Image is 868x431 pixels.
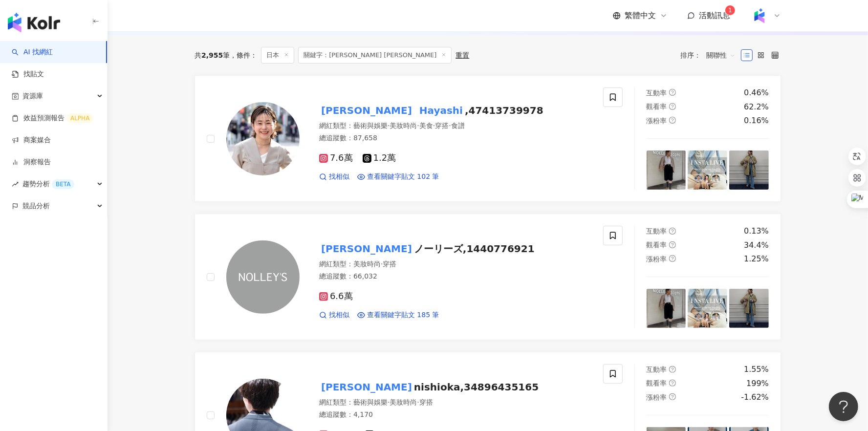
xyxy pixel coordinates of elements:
[319,121,591,131] div: 網紅類型 ：
[383,260,396,268] span: 穿搭
[729,151,769,190] img: post-image
[647,151,686,190] img: post-image
[750,6,769,25] img: Kolr%20app%20icon%20%281%29.png
[12,47,53,57] a: searchAI 找網紅
[647,255,667,263] span: 漲粉率
[433,122,435,129] span: ·
[647,393,667,401] span: 漲粉率
[744,364,769,375] div: 1.55%
[8,13,60,32] img: logo
[319,410,591,420] div: 總追蹤數 ： 4,170
[298,47,452,64] span: 關鍵字：[PERSON_NAME] [PERSON_NAME]
[12,157,51,167] a: 洞察報告
[261,47,294,64] span: 日本
[367,172,439,182] span: 查看關鍵字貼文 102 筆
[744,226,769,237] div: 0.13%
[22,173,74,195] span: 趨勢分析
[22,85,43,107] span: 資源庫
[725,5,735,15] sup: 1
[744,240,769,251] div: 34.4%
[230,51,257,59] span: 條件 ：
[669,380,676,387] span: question-circle
[353,398,388,406] span: 藝術與娛樂
[729,289,769,328] img: post-image
[449,122,451,129] span: ·
[319,379,414,395] mark: [PERSON_NAME]
[353,260,381,268] span: 美妝時尚
[647,366,667,373] span: 互動率
[319,398,591,408] div: 網紅類型 ：
[417,398,419,406] span: ·
[363,153,396,163] span: 1.2萬
[647,227,667,235] span: 互動率
[647,379,667,387] span: 觀看率
[388,398,390,406] span: ·
[353,122,388,129] span: 藝術與娛樂
[456,51,469,59] div: 重置
[669,241,676,248] span: question-circle
[669,255,676,262] span: question-circle
[319,103,414,118] mark: [PERSON_NAME]
[419,122,433,129] span: 美食
[417,122,419,129] span: ·
[829,392,858,421] iframe: Help Scout Beacon - Open
[319,241,414,257] mark: [PERSON_NAME]
[319,172,349,182] a: 找相似
[746,378,769,389] div: 199%
[451,122,465,129] span: 食譜
[669,117,676,124] span: question-circle
[319,272,591,281] div: 總追蹤數 ： 66,032
[741,392,769,403] div: -1.62%
[744,254,769,264] div: 1.25%
[201,51,223,59] span: 2,955
[744,115,769,126] div: 0.16%
[744,102,769,112] div: 62.2%
[12,113,93,123] a: 效益預測報告ALPHA
[699,11,730,20] span: 活動訊息
[625,10,656,21] span: 繁體中文
[669,89,676,96] span: question-circle
[12,69,44,79] a: 找貼文
[647,241,667,249] span: 觀看率
[647,117,667,125] span: 漲粉率
[680,47,741,63] div: 排序：
[195,75,781,202] a: KOL Avatar[PERSON_NAME]Hayashi,47413739978網紅類型：藝術與娛樂·美妝時尚·美食·穿搭·食譜總追蹤數：87,6587.6萬1.2萬找相似查看關鍵字貼文 1...
[52,179,74,189] div: BETA
[319,310,349,320] a: 找相似
[319,291,353,302] span: 6.6萬
[22,195,50,217] span: 競品分析
[381,260,383,268] span: ·
[195,214,781,340] a: KOL Avatar[PERSON_NAME]ノーリーズ,1440776921網紅類型：美妝時尚·穿搭總追蹤數：66,0326.6萬找相似查看關鍵字貼文 185 筆互動率question-ci...
[465,105,543,116] span: ,47413739978
[12,181,19,188] span: rise
[435,122,449,129] span: 穿搭
[226,102,300,175] img: KOL Avatar
[647,289,686,328] img: post-image
[647,103,667,110] span: 觀看率
[414,243,535,255] span: ノーリーズ,1440776921
[329,310,349,320] span: 找相似
[647,89,667,97] span: 互動率
[195,51,230,59] div: 共 筆
[357,172,439,182] a: 查看關鍵字貼文 102 筆
[744,87,769,98] div: 0.46%
[357,310,439,320] a: 查看關鍵字貼文 185 筆
[390,398,417,406] span: 美妝時尚
[367,310,439,320] span: 查看關鍵字貼文 185 筆
[414,381,539,393] span: nishioka,34896435165
[319,259,591,269] div: 網紅類型 ：
[669,366,676,373] span: question-circle
[329,172,349,182] span: 找相似
[688,289,727,328] img: post-image
[669,228,676,235] span: question-circle
[390,122,417,129] span: 美妝時尚
[728,7,732,14] span: 1
[669,393,676,400] span: question-circle
[419,398,433,406] span: 穿搭
[226,240,300,314] img: KOL Avatar
[688,151,727,190] img: post-image
[706,47,736,63] span: 關聯性
[12,135,51,145] a: 商案媒合
[417,103,465,118] mark: Hayashi
[319,133,591,143] div: 總追蹤數 ： 87,658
